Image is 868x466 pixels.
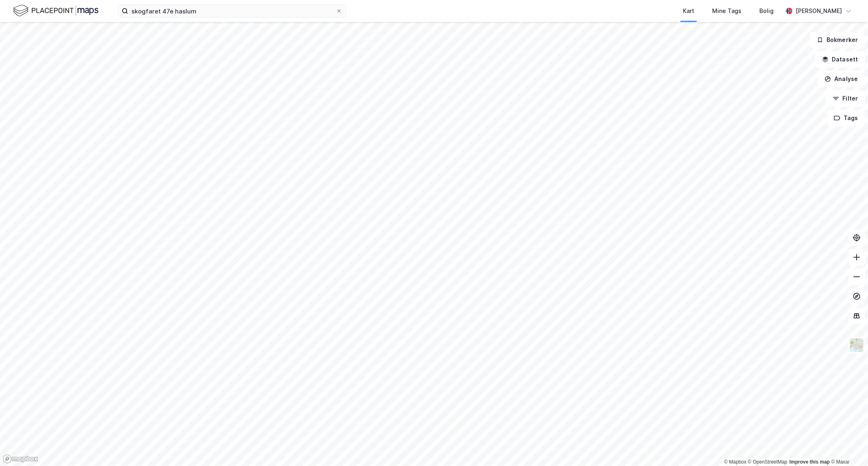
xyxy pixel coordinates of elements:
button: Datasett [815,51,865,68]
a: OpenStreetMap [748,459,787,465]
button: Analyse [818,71,865,87]
div: Mine Tags [712,6,741,16]
img: logo.f888ab2527a4732fd821a326f86c7f29.svg [13,4,98,18]
button: Bokmerker [810,32,865,48]
a: Mapbox homepage [2,454,38,464]
img: Z [849,337,864,353]
input: Søk på adresse, matrikkel, gårdeiere, leietakere eller personer [128,5,336,17]
div: Bolig [759,6,774,16]
a: Improve this map [789,459,830,465]
div: Kontrollprogram for chat [827,427,868,466]
div: [PERSON_NAME] [796,6,842,16]
div: Kart [683,6,694,16]
button: Filter [826,90,865,107]
a: Mapbox [724,459,746,465]
iframe: Chat Widget [827,427,868,466]
button: Tags [827,110,865,126]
